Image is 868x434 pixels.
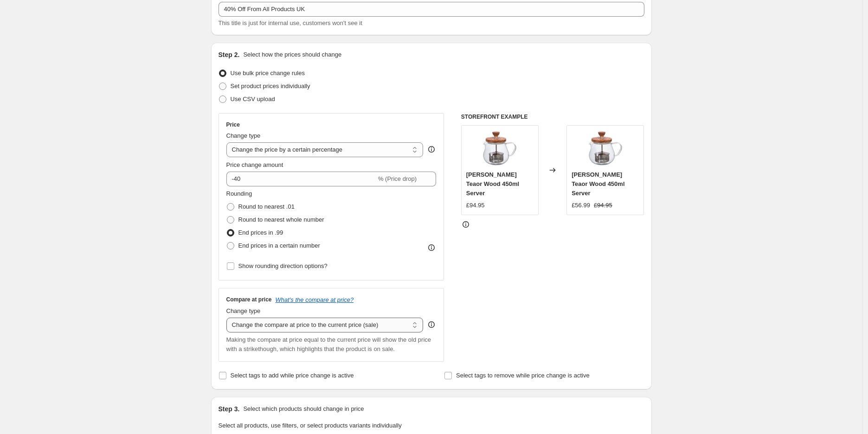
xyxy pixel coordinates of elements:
h2: Step 3. [219,404,240,414]
div: help [427,145,436,154]
span: End prices in a certain number [238,242,320,249]
p: Select how the prices should change [243,50,341,59]
span: Select tags to add while price change is active [231,372,354,379]
div: £56.99 [572,201,590,210]
span: Round to nearest whole number [238,216,324,223]
strike: £94.95 [594,201,612,210]
span: End prices in .99 [238,229,283,236]
div: £94.95 [466,201,485,210]
span: Show rounding direction options? [238,262,328,269]
h2: Step 2. [219,50,240,59]
img: hario-teaor-wood-450ml-server-all-di-pacci-961_80x.webp [587,130,624,167]
span: % (Price drop) [378,175,417,182]
span: Change type [226,132,261,139]
h3: Compare at price [226,296,272,303]
h6: STOREFRONT EXAMPLE [461,113,644,121]
button: What's the compare at price? [276,296,354,303]
img: hario-teaor-wood-450ml-server-all-di-pacci-961_80x.webp [481,130,518,167]
h3: Price [226,121,240,128]
span: Round to nearest .01 [238,203,295,210]
span: Set product prices individually [231,83,310,89]
span: Rounding [226,190,252,197]
div: help [427,320,436,329]
span: [PERSON_NAME] Teaor Wood 450ml Server [572,171,624,197]
input: 30% off holiday sale [219,2,644,17]
span: Select all products, use filters, or select products variants individually [219,422,402,429]
span: Price change amount [226,161,283,168]
p: Select which products should change in price [243,404,364,414]
span: This title is just for internal use, customers won't see it [219,19,362,26]
span: Making the compare at price equal to the current price will show the old price with a strikethoug... [226,336,431,352]
span: [PERSON_NAME] Teaor Wood 450ml Server [466,171,519,197]
span: Use CSV upload [231,96,275,102]
span: Use bulk price change rules [231,70,305,77]
input: -15 [226,172,376,186]
span: Select tags to remove while price change is active [456,372,590,379]
span: Change type [226,307,261,314]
